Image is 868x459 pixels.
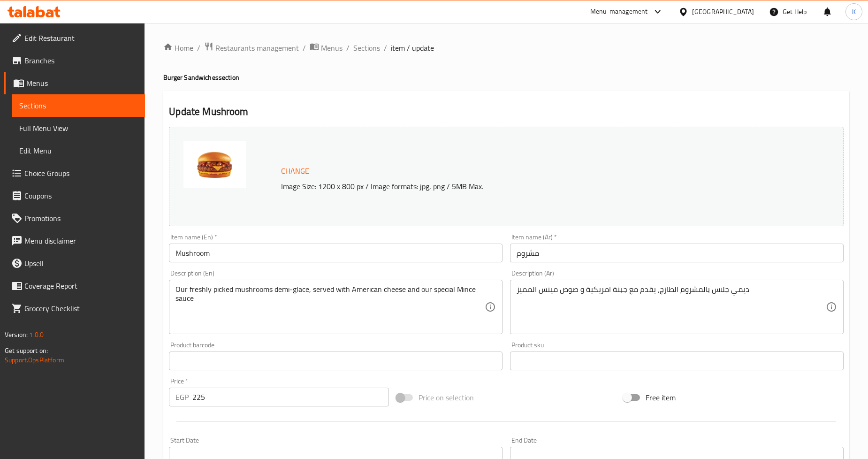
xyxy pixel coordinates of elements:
span: 1.0.0 [29,329,44,341]
textarea: Our freshly picked mushrooms demi-glace, served with American cheese and our special Mince sauce [175,285,485,329]
a: Home [163,42,193,54]
input: Please enter product sku [510,352,844,370]
a: Edit Restaurant [4,27,145,49]
span: Branches [24,55,137,66]
a: Choice Groups [4,162,145,184]
a: Menus [4,72,145,94]
a: Support.OpsPlatform [5,354,64,366]
span: Choice Groups [24,168,137,179]
a: Sections [12,94,145,117]
a: Coverage Report [4,275,145,297]
span: Full Menu View [19,122,137,134]
input: Enter name Ar [510,244,844,262]
span: item / update [391,42,434,54]
a: Grocery Checklist [4,297,145,320]
li: / [303,42,306,54]
li: / [384,42,387,54]
input: Please enter price [192,388,389,406]
span: Get support on: [5,344,48,357]
span: Sections [19,100,137,111]
span: Coupons [24,190,137,201]
a: Sections [353,42,380,54]
a: Coupons [4,184,145,207]
span: Edit Restaurant [24,32,137,44]
div: Menu-management [590,6,648,17]
span: Menu disclaimer [24,235,137,246]
span: K [852,7,856,17]
input: Please enter product barcode [169,352,503,370]
a: Branches [4,49,145,72]
a: Edit Menu [12,139,145,162]
textarea: ديمي جلاس بالمشروم الطازج، يقدم مع جبنة امريكية و صوص مينس المميز [517,285,826,329]
p: EGP [175,391,189,403]
a: Restaurants management [204,42,299,54]
span: Menus [321,42,343,54]
h2: Update Mushroom [169,105,844,119]
a: Upsell [4,252,145,275]
a: Full Menu View [12,117,145,139]
h4: Burger Sandwiches section [163,73,849,82]
p: Image Size: 1200 x 800 px / Image formats: jpg, png / 5MB Max. [277,181,761,192]
a: Menu disclaimer [4,229,145,252]
div: [GEOGRAPHIC_DATA] [692,7,754,17]
span: Edit Menu [19,145,137,156]
button: Change [277,161,313,181]
a: Menus [310,42,343,54]
nav: breadcrumb [163,42,849,54]
span: Version: [5,329,28,341]
span: Upsell [24,258,137,269]
a: Promotions [4,207,145,229]
span: Free item [646,392,676,403]
span: Restaurants management [215,42,299,54]
input: Enter name En [169,244,503,262]
span: Grocery Checklist [24,303,137,314]
span: Coverage Report [24,280,137,291]
span: Menus [26,77,137,89]
img: mmw_638906210587188422 [183,141,246,188]
span: Price on selection [419,392,474,403]
span: Promotions [24,213,137,224]
span: Change [281,164,309,178]
li: / [346,42,350,54]
li: / [197,42,200,54]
